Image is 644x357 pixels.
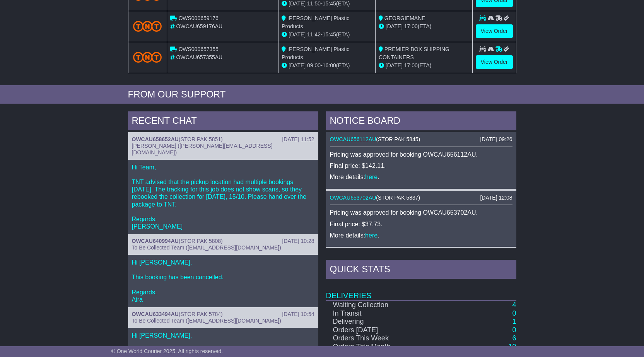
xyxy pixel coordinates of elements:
[132,318,281,324] span: To Be Collected Team ([EMAIL_ADDRESS][DOMAIN_NAME])
[326,343,441,351] td: Orders This Month
[512,309,516,317] a: 0
[326,318,441,326] td: Delivering
[330,209,512,216] p: Pricing was approved for booking OWCAU653702AU.
[379,46,449,60] span: PREMIER BOX SHIPPING CONTAINERS
[330,136,512,143] div: ( )
[378,195,419,201] span: STOR PAK 5837
[512,326,516,334] a: 0
[365,174,378,180] a: here
[133,52,162,62] img: TNT_Domestic.png
[307,0,321,7] span: 11:50
[133,21,162,31] img: TNT_Domestic.png
[330,162,512,169] p: Final price: $142.11.
[111,348,223,354] span: © One World Courier 2025. All rights reserved.
[128,89,516,100] div: FROM OUR SUPPORT
[330,195,512,201] div: ( )
[307,31,321,38] span: 11:42
[181,136,221,142] span: STOR PAK 5851
[326,111,516,132] div: NOTICE BOARD
[326,281,516,301] td: Deliveries
[326,334,441,343] td: Orders This Week
[323,31,336,38] span: 15:45
[326,260,516,281] div: Quick Stats
[330,232,512,239] p: More details: .
[326,301,441,309] td: Waiting Collection
[330,136,376,142] a: OWCAU656112AU
[176,54,222,60] span: OWCAU657355AU
[476,55,513,69] a: View Order
[282,311,314,318] div: [DATE] 10:54
[480,136,512,143] div: [DATE] 09:26
[404,23,418,29] span: 17:00
[512,301,516,309] a: 4
[132,143,273,155] span: [PERSON_NAME] ([PERSON_NAME][EMAIL_ADDRESS][DOMAIN_NAME])
[282,136,314,143] div: [DATE] 11:52
[384,15,425,21] span: GEORGIEMANE
[282,15,349,29] span: [PERSON_NAME] Plastic Products
[132,311,179,317] a: OWCAU633494AU
[132,311,314,318] div: ( )
[132,238,314,244] div: ( )
[326,309,441,318] td: In Transit
[379,22,469,31] div: (ETA)
[326,326,441,335] td: Orders [DATE]
[512,334,516,342] a: 6
[128,111,318,132] div: RECENT CHAT
[289,0,306,7] span: [DATE]
[282,61,372,70] div: - (ETA)
[282,238,314,244] div: [DATE] 10:28
[307,62,321,68] span: 09:00
[178,15,219,21] span: OWS000659176
[323,62,336,68] span: 16:00
[282,46,349,60] span: [PERSON_NAME] Plastic Products
[323,0,336,7] span: 15:45
[330,195,376,201] a: OWCAU653702AU
[512,318,516,325] a: 1
[386,62,403,68] span: [DATE]
[480,195,512,201] div: [DATE] 12:08
[282,31,372,39] div: - (ETA)
[379,61,469,70] div: (ETA)
[476,24,513,38] a: View Order
[181,311,221,317] span: STOR PAK 5784
[132,164,314,231] p: Hi Team, TNT advised that the pickup location had multiple bookings [DATE]. The tracking for this...
[386,23,403,29] span: [DATE]
[508,343,516,350] a: 19
[404,62,418,68] span: 17:00
[365,232,378,239] a: here
[378,136,419,142] span: STOR PAK 5845
[178,46,219,52] span: OWS000657355
[330,173,512,181] p: More details: .
[132,136,314,143] div: ( )
[132,244,281,251] span: To Be Collected Team ([EMAIL_ADDRESS][DOMAIN_NAME])
[330,220,512,228] p: Final price: $37.73.
[330,151,512,158] p: Pricing was approved for booking OWCAU656112AU.
[132,136,179,142] a: OWCAU658652AU
[181,238,221,244] span: STOR PAK 5808
[176,23,222,29] span: OWCAU659176AU
[132,238,179,244] a: OWCAU640994AU
[289,31,306,38] span: [DATE]
[132,259,314,303] p: Hi [PERSON_NAME], This booking has been cancelled. Regards, Aira
[289,62,306,68] span: [DATE]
